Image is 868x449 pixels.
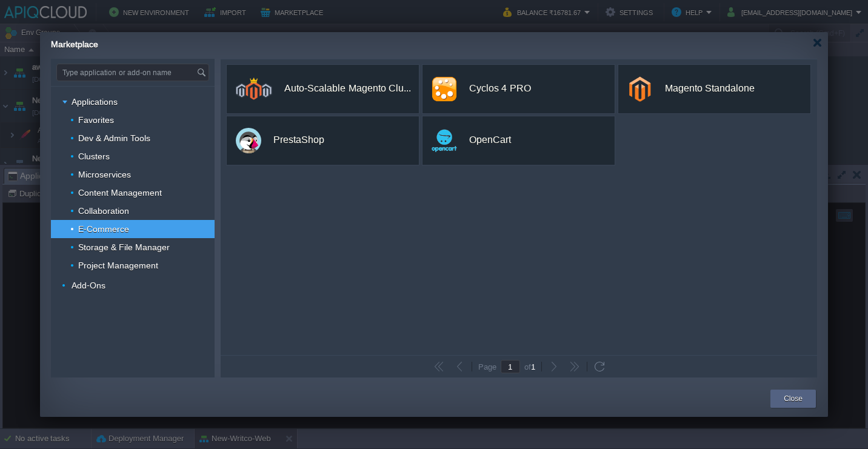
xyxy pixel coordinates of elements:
[432,76,457,102] img: cyclos.png
[474,362,501,371] div: Page
[236,78,272,100] img: magento-enterprise-small-v2.png
[70,96,119,107] a: Applications
[469,127,511,153] div: OpenCart
[432,128,457,153] img: opencart.png
[784,393,803,405] button: Close
[51,39,98,49] span: Marketplace
[531,362,535,371] span: 1
[77,224,131,234] a: E-Commerce
[77,133,152,144] a: Dev & Admin Tools
[520,362,539,371] div: of
[469,76,531,101] div: Cyclos 4 PRO
[77,260,160,271] a: Project Management
[284,76,411,101] div: Auto-Scalable Magento Cluster v2
[77,115,116,125] a: Favorites
[77,205,131,216] a: Collaboration
[236,128,261,153] img: presta.svg
[77,187,164,198] a: Content Management
[70,280,107,291] a: Add-Ons
[665,76,755,101] div: Magento Standalone
[273,127,324,153] div: PrestaShop
[77,242,172,253] a: Storage & File Manager
[77,151,112,162] a: Clusters
[627,76,653,102] img: magento.png
[77,169,133,180] a: Microservices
